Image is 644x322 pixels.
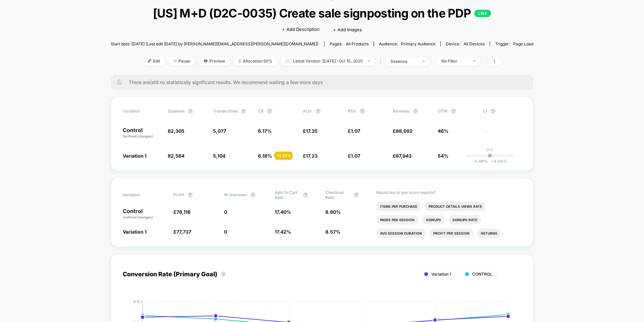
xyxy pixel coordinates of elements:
span: Primary Audience [401,41,435,46]
span: Start date: [DATE] (Last edit [DATE] by [PERSON_NAME][EMAIL_ADDRESS][PERSON_NAME][DOMAIN_NAME]) [111,41,318,46]
button: ? [267,109,272,114]
span: all products [346,41,369,46]
span: M Unknown [224,192,247,197]
img: end [173,59,177,63]
span: There are still no statistically significant results. We recommend waiting a few more days [129,79,520,85]
img: rebalance [238,59,241,63]
span: | [378,56,385,66]
span: 4.06 % [488,159,507,164]
div: + 0.22 % [275,152,292,160]
span: 1.07 [351,128,360,134]
span: 5,077 [213,128,226,134]
span: Pause [168,56,195,66]
button: ? [413,109,418,114]
span: Sessions [168,109,184,114]
span: 6.17 % [258,128,272,134]
span: 6.18 % [258,153,272,159]
div: Trigger: [495,41,533,46]
li: Signups Rate [448,215,481,225]
span: £ [348,128,360,134]
span: £ [173,229,191,235]
span: Edit [143,56,165,66]
li: Returns [477,229,501,238]
span: 88,092 [396,128,413,134]
p: LIVE [474,10,491,17]
span: 46% [438,128,448,134]
button: ? [490,109,496,114]
span: 82,564 [168,153,184,159]
span: Variation [123,109,160,114]
span: £ [173,209,191,215]
span: 77,737 [176,229,191,235]
span: 0 [224,209,227,215]
button: ? [250,192,256,198]
span: 17.40 % [275,209,291,215]
img: calendar [286,59,289,63]
span: + Add Description [282,26,320,33]
span: -3.49 % [472,159,488,164]
li: Signups [422,215,445,225]
span: --- [483,129,521,139]
span: Profit [173,192,184,197]
span: (without changes) [123,215,153,219]
span: Page Load [513,41,533,46]
img: end [422,61,425,62]
span: 5,104 [213,153,225,159]
div: No Filter [441,58,468,64]
span: CR [258,109,264,114]
button: ? [451,109,456,114]
span: Checkout Rate [325,190,350,200]
li: Items Per Purchase [376,202,421,211]
p: Control [123,208,167,220]
button: ? [187,192,193,198]
span: 1.07 [351,153,360,159]
span: 17.35 [306,128,318,134]
span: £ [303,153,318,159]
span: Latest Version: [DATE] - Oct 15, 2025 [281,56,375,66]
span: 0 [224,229,227,235]
span: £ [393,128,413,134]
span: Revenue [393,109,410,114]
span: 82,305 [168,128,184,134]
span: 78,116 [176,209,191,215]
span: Preview [199,56,230,66]
span: CI [483,109,520,114]
span: £ [393,153,412,159]
span: Add To Cart Rate [275,190,300,200]
span: AOV [303,109,312,114]
span: 17.23 [306,153,318,159]
div: Audience: [379,41,435,46]
img: end [368,60,370,62]
span: Variation 1 [123,229,147,235]
span: Variation [123,190,160,200]
button: ? [303,192,308,198]
button: ? [188,109,193,114]
img: end [473,60,476,62]
span: [US] M+D (D2C-0035) Create sale signposting on the PDP [132,6,512,20]
div: sessions [390,59,417,64]
li: Pages Per Session [376,215,419,225]
span: £ [303,128,318,134]
span: Variation 1 [123,153,147,159]
button: ? [241,109,246,114]
span: 54% [438,153,448,159]
span: 8.57 % [325,229,340,235]
span: OTW [438,109,475,114]
p: Would like to see more reports? [376,190,521,195]
span: + [491,159,494,164]
span: £ [348,153,360,159]
span: Allocation: 50% [233,56,277,66]
button: ? [221,272,226,277]
tspan: 8 % [133,299,140,303]
span: 87,943 [396,153,412,159]
span: Device: [440,41,490,46]
span: 17.42 % [275,229,291,235]
p: | [489,152,490,157]
span: all devices [464,41,485,46]
p: Control [123,127,161,139]
span: + Add Images [333,27,362,32]
span: 8.60 % [325,209,341,215]
span: Variation 1 [431,272,451,277]
button: ? [315,109,321,114]
span: Transactions [213,109,237,114]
